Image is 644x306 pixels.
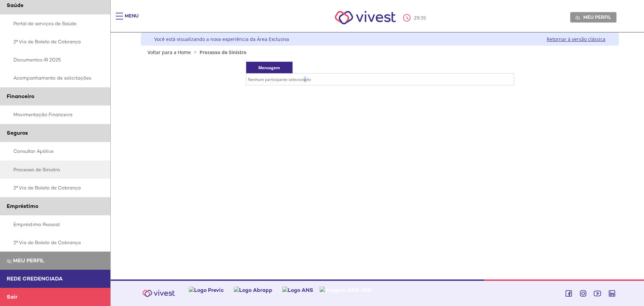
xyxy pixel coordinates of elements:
img: Logo Previc [189,287,224,294]
span: Seguros [7,129,28,136]
div: : [403,14,427,21]
span: 35 [421,14,426,21]
div: Mensagem [246,61,293,73]
span: > [192,49,198,55]
img: Imagem ANS-SIG [320,287,371,294]
span: Processo de Sinistro [200,49,247,55]
span: Meu perfil [583,14,611,20]
a: Voltar para a Home [148,49,191,55]
div: Menu [125,13,139,26]
span: Rede Credenciada [7,275,63,282]
span: 29 [414,14,419,21]
span: Saúde [7,2,23,9]
span: Financeiro [7,93,34,100]
span: Meu perfil [13,257,44,264]
footer: Vivest [111,279,644,306]
img: Vivest [327,3,404,32]
div: Você está visualizando a nova experiência da Área Exclusiva [154,36,289,42]
a: Retornar à versão clássica [547,36,605,42]
img: Meu perfil [7,259,12,264]
section: FunCESP - Novo Consulta Andamento do Processo de Sinistro [181,61,579,89]
td: Nenhum participante selecionado [246,74,514,85]
img: Logo ANS [282,287,313,294]
div: Vivest [136,33,619,279]
img: Meu perfil [575,15,580,20]
a: Meu perfil [570,12,616,22]
span: Sair [7,293,17,300]
span: Empréstimo [7,203,38,210]
img: Logo Abrapp [234,287,272,294]
img: Vivest [139,286,179,301]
